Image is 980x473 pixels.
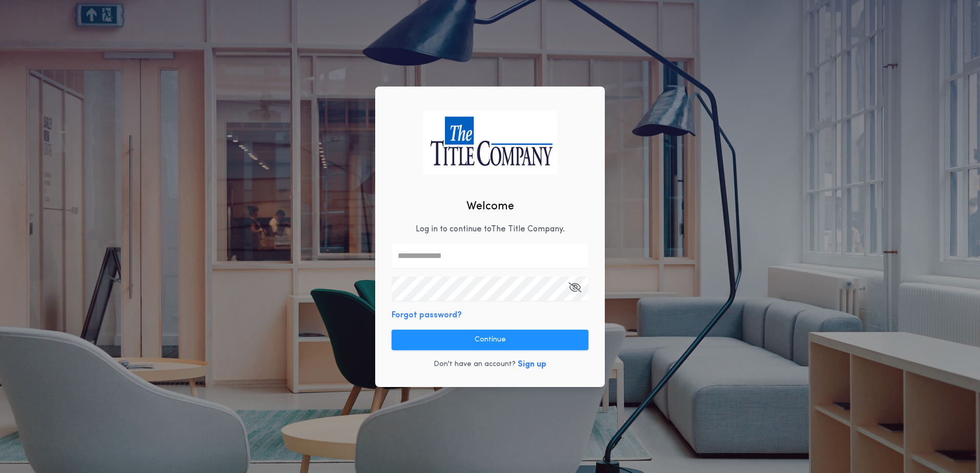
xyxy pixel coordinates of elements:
button: Continue [392,330,588,350]
img: logo [423,111,557,174]
h2: Welcome [466,198,514,215]
button: Sign up [518,358,546,371]
p: Log in to continue to The Title Company . [416,223,565,235]
button: Forgot password? [392,309,462,321]
p: Don't have an account? [434,359,516,370]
